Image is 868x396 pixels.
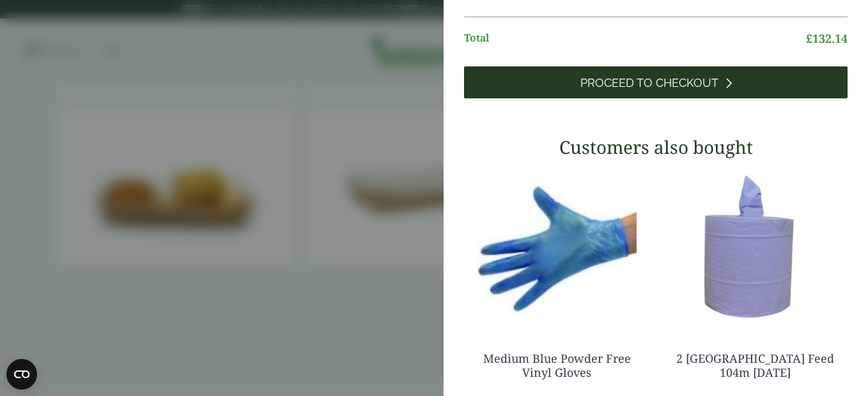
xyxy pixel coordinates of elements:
span: Proceed to Checkout [580,76,718,90]
bdi: 132.14 [806,31,848,46]
a: 2 [GEOGRAPHIC_DATA] Feed 104m [DATE] [676,351,834,380]
img: 3630017-2-Ply-Blue-Centre-Feed-104m [662,167,848,326]
img: 4130015J-Blue-Vinyl-Powder-Free-Gloves-Medium [464,167,649,326]
h3: Customers also bought [464,137,848,158]
span: £ [806,31,812,46]
button: Open CMP widget [6,359,37,390]
span: Total [464,30,806,47]
a: Medium Blue Powder Free Vinyl Gloves [483,351,631,380]
a: Proceed to Checkout [464,66,848,98]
